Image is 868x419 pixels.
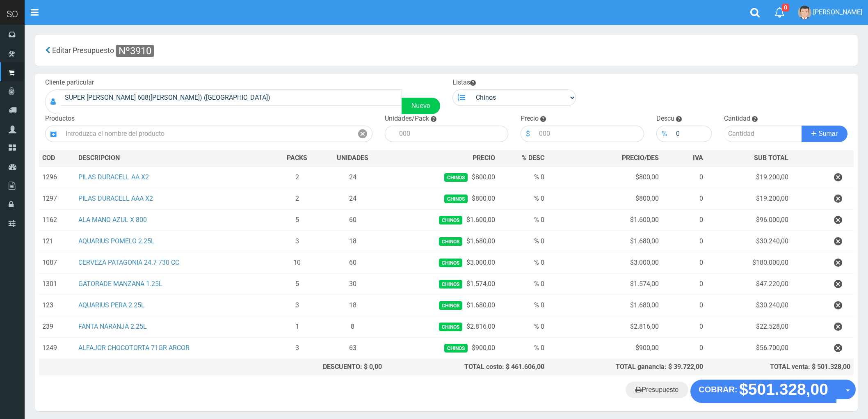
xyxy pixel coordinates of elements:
strong: $501.328,00 [739,381,828,398]
label: Listas [452,78,476,87]
td: 1296 [39,167,75,188]
td: $2.816,00 [548,316,662,337]
td: 0 [662,188,706,209]
td: % 0 [498,167,548,188]
span: Chinos [444,344,468,353]
label: Cliente particular [45,78,94,87]
td: $47.220,00 [706,273,791,295]
input: Introduzca el nombre del producto [62,126,353,142]
td: 5 [274,273,320,295]
td: 18 [320,295,385,316]
label: Unidades/Pack [385,114,429,124]
span: Chinos [439,280,462,288]
span: Chinos [439,323,462,331]
td: % 0 [498,231,548,252]
td: $1.680,00 [385,231,498,252]
td: % 0 [498,316,548,337]
td: 239 [39,316,75,337]
td: $180.000,00 [706,252,791,273]
span: Nº3910 [116,45,154,57]
label: Cantidad [724,114,750,124]
td: 18 [320,231,385,252]
div: % [656,126,672,142]
td: $1.680,00 [385,295,498,316]
div: $ [521,126,535,142]
div: TOTAL venta: $ 501.328,00 [710,362,850,372]
td: $56.700,00 [706,337,791,359]
a: PILAS DURACELL AAA X2 [78,195,153,202]
td: 0 [662,273,706,295]
td: 0 [662,231,706,252]
span: PRECIO [473,153,495,163]
td: 63 [320,337,385,359]
span: Chinos [439,237,462,246]
span: PRECIO/DES [622,154,659,162]
td: $1.574,00 [385,273,498,295]
td: $1.600,00 [385,209,498,231]
td: 24 [320,188,385,209]
td: 10 [274,252,320,273]
span: [PERSON_NAME] [813,8,862,16]
td: $2.816,00 [385,316,498,337]
img: User Image [798,6,811,19]
td: 0 [662,337,706,359]
td: $30.240,00 [706,295,791,316]
th: COD [39,150,75,167]
td: % 0 [498,209,548,231]
td: 2 [274,188,320,209]
span: SUB TOTAL [754,153,788,163]
td: 123 [39,295,75,316]
span: Chinos [439,301,462,310]
td: 1 [274,316,320,337]
label: Productos [45,114,75,124]
a: CERVEZA PATAGONIA 24.7 730 CC [78,259,179,266]
input: 000 [395,126,508,142]
div: TOTAL costo: $ 461.606,00 [388,362,544,372]
a: ALFAJOR CHOCOTORTA 71GR ARCOR [78,344,190,352]
input: Cantidad [724,126,802,142]
td: 3 [274,337,320,359]
a: GATORADE MANZANA 1.25L [78,280,162,288]
td: 0 [662,252,706,273]
td: 1249 [39,337,75,359]
button: COBRAR: $501.328,00 [690,380,836,403]
td: $96.000,00 [706,209,791,231]
td: $800,00 [548,167,662,188]
span: Editar Presupuesto [52,46,114,55]
td: 60 [320,252,385,273]
td: 1162 [39,209,75,231]
label: Descu [656,114,674,124]
td: $1.680,00 [548,295,662,316]
span: Sumar [818,130,838,137]
strong: COBRAR: [699,385,737,394]
td: $1.680,00 [548,231,662,252]
td: $1.574,00 [548,273,662,295]
a: ALA MANO AZUL X 800 [78,216,147,224]
a: Presupuesto [626,382,688,398]
td: 121 [39,231,75,252]
td: % 0 [498,337,548,359]
label: Precio [521,114,539,124]
td: $1.600,00 [548,209,662,231]
td: $900,00 [385,337,498,359]
th: UNIDADES [320,150,385,167]
td: 30 [320,273,385,295]
td: $800,00 [385,188,498,209]
a: AQUARIUS POMELO 2.25L [78,237,155,245]
span: CRIPCION [90,154,120,162]
span: Chinos [444,195,468,203]
td: % 0 [498,295,548,316]
input: 000 [535,126,644,142]
button: Sumar [802,126,847,142]
th: DES [75,150,274,167]
td: $800,00 [385,167,498,188]
td: % 0 [498,252,548,273]
td: 0 [662,167,706,188]
a: FANTA NARANJA 2.25L [78,323,147,330]
td: 2 [274,167,320,188]
td: 1087 [39,252,75,273]
td: 1301 [39,273,75,295]
td: $30.240,00 [706,231,791,252]
td: 3 [274,295,320,316]
td: % 0 [498,273,548,295]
